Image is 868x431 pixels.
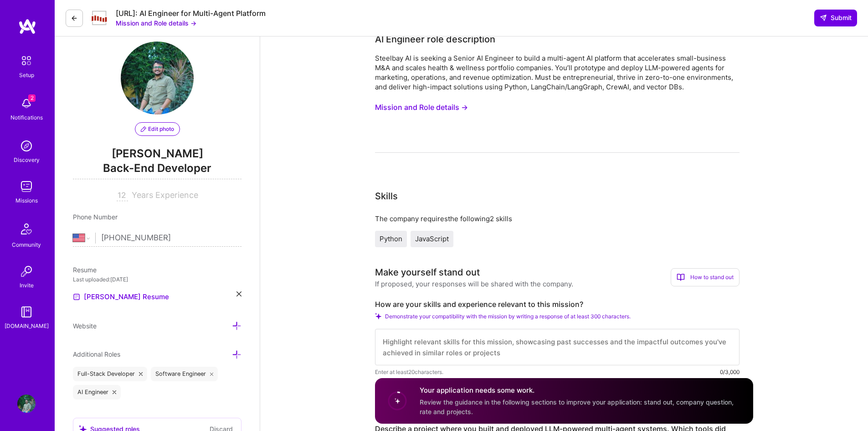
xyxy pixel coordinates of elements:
[17,177,36,196] img: teamwork
[720,367,740,377] div: 0/3,000
[375,214,740,223] div: The company requires the following 2 skills
[375,279,573,289] div: If proposed, your responses will be shared with the company.
[375,32,495,46] div: AI Engineer role description
[17,94,36,113] img: bell
[116,9,266,18] div: [URL]: AI Engineer for Multi-Agent Platform
[15,395,38,413] a: User Avatar
[73,350,120,358] span: Additional Roles
[15,196,38,205] div: Missions
[73,213,118,221] span: Phone Number
[73,293,80,301] img: Resume
[210,372,214,376] i: icon Close
[73,275,241,284] div: Last uploaded: [DATE]
[73,147,241,161] span: [PERSON_NAME]
[17,51,36,70] img: setup
[117,190,128,201] input: XX
[73,385,121,400] div: AI Engineer
[71,15,78,22] i: icon LeftArrowDark
[385,313,631,320] span: Demonstrate your compatibility with the mission by writing a response of at least 300 characters.
[20,280,34,290] div: Invite
[12,240,41,249] div: Community
[677,273,685,281] i: icon BookOpen
[5,321,49,331] div: [DOMAIN_NAME]
[17,262,36,280] img: Invite
[236,291,241,296] i: icon Close
[375,300,740,309] label: How are your skills and experience relevant to this mission?
[141,125,174,133] span: Edit photo
[73,161,241,179] span: Back-End Developer
[73,367,147,381] div: Full-Stack Developer
[116,18,196,28] button: Mission and Role details →
[90,10,108,26] img: Company Logo
[375,265,480,279] div: Make yourself stand out
[19,70,34,80] div: Setup
[113,390,116,394] i: icon Close
[375,53,740,92] div: Steelbay AI is seeking a Senior AI Engineer to build a multi-agent AI platform that accelerates s...
[380,234,402,243] span: Python
[671,268,740,286] div: How to stand out
[132,190,198,200] span: Years Experience
[28,94,36,102] span: 2
[375,313,381,319] i: Check
[375,99,468,116] button: Mission and Role details →
[14,155,40,165] div: Discovery
[17,395,36,413] img: User Avatar
[139,372,143,376] i: icon Close
[375,189,398,203] div: Skills
[121,42,194,114] img: User Avatar
[15,218,37,240] img: Community
[17,303,36,321] img: guide book
[10,113,43,122] div: Notifications
[73,291,169,302] a: [PERSON_NAME] Resume
[420,386,742,395] h4: Your application needs some work.
[820,14,827,21] i: icon SendLight
[820,13,852,22] span: Submit
[73,322,97,330] span: Website
[814,10,857,26] button: Submit
[101,225,241,251] input: +1 (000) 000-0000
[375,367,443,377] span: Enter at least 20 characters.
[17,137,36,155] img: discovery
[141,126,146,132] i: icon PencilPurple
[18,18,36,35] img: logo
[151,367,218,381] div: Software Engineer
[415,234,449,243] span: JavaScript
[420,398,734,415] span: Review the guidance in the following sections to improve your application: stand out, company que...
[135,122,180,136] button: Edit photo
[73,266,97,274] span: Resume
